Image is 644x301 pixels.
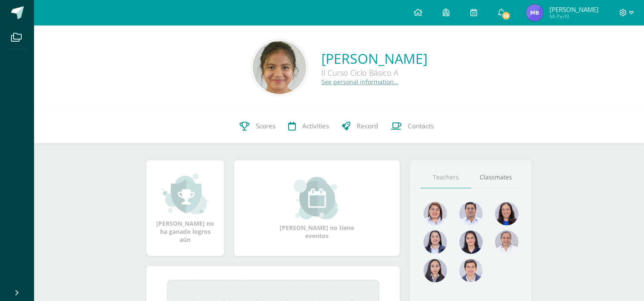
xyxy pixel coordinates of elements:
a: Classmates [471,167,521,188]
img: 522dc90edefdd00265ec7718d30b3fcb.png [424,259,447,282]
div: [PERSON_NAME] no ha ganado logros aún [155,173,215,244]
a: See personal information… [321,78,398,86]
img: 79615471927fb44a55a85da602df09cc.png [459,259,483,282]
img: 6bc5668d4199ea03c0854e21131151f7.png [459,230,483,254]
img: 4aef44b995f79eb6d25e8fea3fba8193.png [495,202,518,225]
a: Contacts [384,109,440,143]
a: Teachers [421,167,471,188]
span: Contacts [408,122,434,131]
a: Scores [233,109,282,143]
span: [PERSON_NAME] [550,5,598,14]
span: Mi Perfil [550,13,598,20]
span: Scores [256,122,275,131]
div: [PERSON_NAME] no tiene eventos [275,177,360,240]
a: Activities [282,109,335,143]
img: 54e76d34abf08ca2599c0fc15b326a8e.png [253,41,306,94]
span: Record [357,122,378,131]
img: event_small.png [294,177,340,219]
a: Record [335,109,384,143]
span: Activities [302,122,329,131]
img: achievement_small.png [162,173,209,215]
img: 9a0812c6f881ddad7942b4244ed4a083.png [459,202,483,225]
span: 58 [501,11,511,20]
img: 5a23d9b034233967b44c7c21eeedf540.png [526,4,543,21]
img: d792aa8378611bc2176bef7acb84e6b1.png [424,230,447,254]
a: [PERSON_NAME] [321,49,427,68]
div: II Curso Ciclo Básico A [321,68,427,78]
img: 915cdc7588786fd8223dd02568f7fda0.png [424,202,447,225]
img: d869f4b24ccbd30dc0e31b0593f8f022.png [495,230,518,254]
